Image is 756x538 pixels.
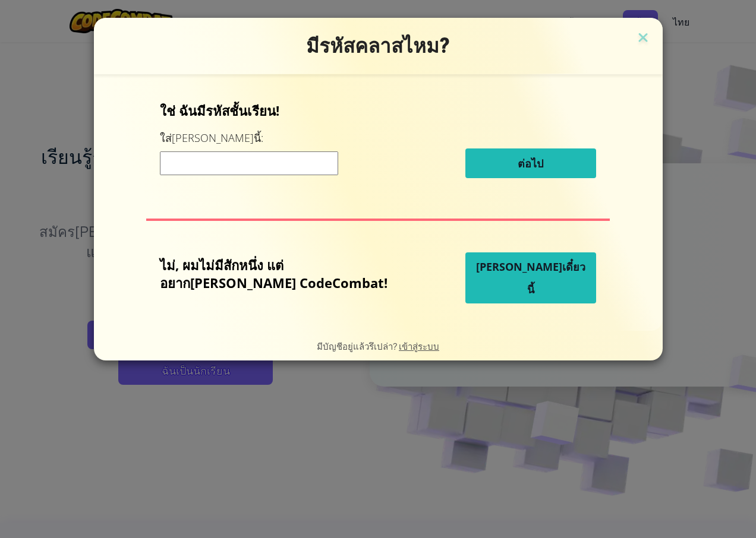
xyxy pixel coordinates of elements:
[476,259,585,296] span: [PERSON_NAME]เดี๋ยวนี้
[306,34,451,58] span: มีรหัสคลาสไหม?
[399,340,439,352] a: เข้าสู่ระบบ
[160,256,406,292] p: ไม่, ผมไม่มีสักหนึ่ง แต่อยาก[PERSON_NAME] CodeCombat!
[465,252,596,303] button: [PERSON_NAME]เดี๋ยวนี้
[465,148,596,178] button: ต่อไป
[635,30,651,48] img: close icon
[518,156,543,170] span: ต่อไป
[160,131,263,145] label: ใส่[PERSON_NAME]นี้:
[317,340,399,352] span: มีบัญชีอยู่แล้วรึเปล่า?
[160,102,596,119] p: ใช่ ฉันมีรหัสชั้นเรียน!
